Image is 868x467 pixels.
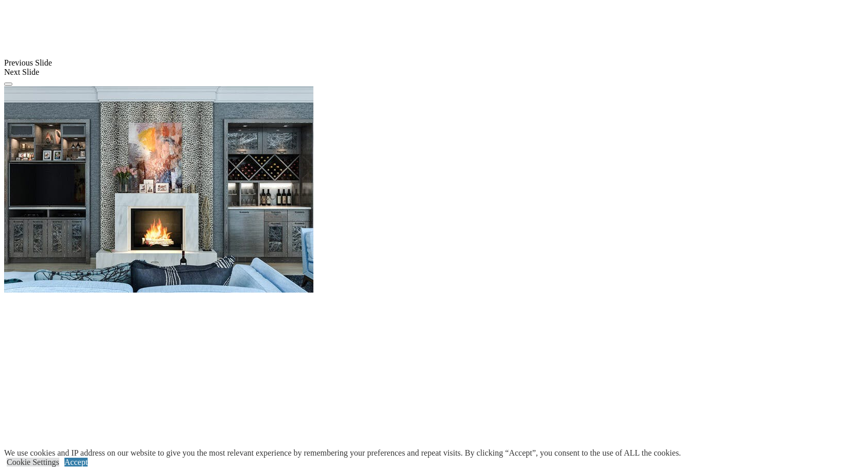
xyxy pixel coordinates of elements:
button: Click here to pause slide show [4,83,12,86]
a: Cookie Settings [7,458,59,466]
div: We use cookies and IP address on our website to give you the most relevant experience by remember... [4,448,681,458]
a: Accept [64,458,88,466]
img: Banner for mobile view [4,86,313,293]
div: Previous Slide [4,58,864,68]
div: Next Slide [4,68,864,77]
